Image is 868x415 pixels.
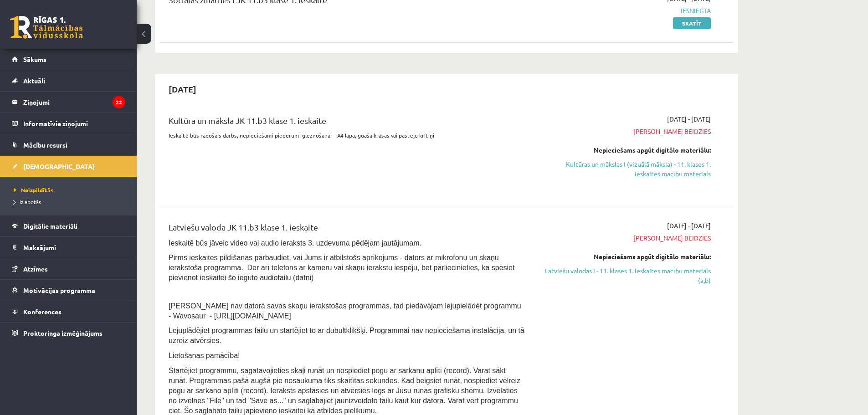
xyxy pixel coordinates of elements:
div: Nepieciešams apgūt digitālo materiālu: [539,252,711,261]
a: Ziņojumi22 [12,92,125,113]
div: Latviešu valoda JK 11.b3 klase 1. ieskaite [169,221,525,238]
span: Iesniegta [539,6,711,15]
span: [PERSON_NAME] beidzies [539,233,711,243]
span: Lejuplādējiet programmas failu un startējiet to ar dubultklikšķi. Programmai nav nepieciešama ins... [169,327,524,344]
a: Sākums [12,49,125,70]
div: Nepieciešams apgūt digitālo materiālu: [539,145,711,155]
a: Aktuāli [12,70,125,91]
a: [DEMOGRAPHIC_DATA] [12,156,125,177]
a: Rīgas 1. Tālmācības vidusskola [10,16,83,39]
h2: [DATE] [159,78,205,100]
span: Sākums [23,55,46,63]
span: Pirms ieskaites pildīšanas pārbaudiet, vai Jums ir atbilstošs aprīkojums - dators ar mikrofonu un... [169,254,514,282]
a: Neizpildītās [14,186,128,194]
span: [DEMOGRAPHIC_DATA] [23,162,95,170]
span: Atzīmes [23,265,48,273]
a: Motivācijas programma [12,280,125,301]
span: [DATE] - [DATE] [667,221,711,231]
a: Digitālie materiāli [12,215,125,236]
span: Izlabotās [14,198,41,205]
span: Mācību resursi [23,141,67,149]
a: Konferences [12,301,125,322]
span: Motivācijas programma [23,286,95,294]
span: Digitālie materiāli [23,222,77,230]
div: Kultūra un māksla JK 11.b3 klase 1. ieskaite [169,114,525,131]
span: Lietošanas pamācība! [169,352,240,359]
a: Mācību resursi [12,134,125,155]
a: Maksājumi [12,237,125,258]
a: Izlabotās [14,198,128,206]
span: [PERSON_NAME] nav datorā savas skaņu ierakstošas programmas, tad piedāvājam lejupielādēt programm... [169,302,521,320]
p: Ieskaitē būs radošais darbs, nepieciešami piederumi gleznošanai – A4 lapa, guaša krāsas vai paste... [169,131,525,139]
span: Neizpildītās [14,186,53,194]
legend: Maksājumi [23,237,125,258]
span: Startējiet programmu, sagatavojieties skaļi runāt un nospiediet pogu ar sarkanu aplīti (record). ... [169,367,520,415]
span: Ieskaitē būs jāveic video vai audio ieraksts 3. uzdevuma pēdējam jautājumam. [169,239,421,247]
a: Proktoringa izmēģinājums [12,323,125,343]
span: Aktuāli [23,77,45,85]
a: Kultūras un mākslas I (vizuālā māksla) - 11. klases 1. ieskaites mācību materiāls [539,159,711,179]
a: Atzīmes [12,258,125,279]
span: Proktoringa izmēģinājums [23,329,103,337]
legend: Informatīvie ziņojumi [23,113,125,134]
span: [DATE] - [DATE] [667,114,711,124]
span: [PERSON_NAME] beidzies [539,127,711,136]
i: 22 [113,96,125,108]
span: Konferences [23,307,62,316]
a: Informatīvie ziņojumi [12,113,125,134]
a: Skatīt [673,17,711,29]
a: Latviešu valodas I - 11. klases 1. ieskaites mācību materiāls (a,b) [539,266,711,285]
legend: Ziņojumi [23,92,125,113]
